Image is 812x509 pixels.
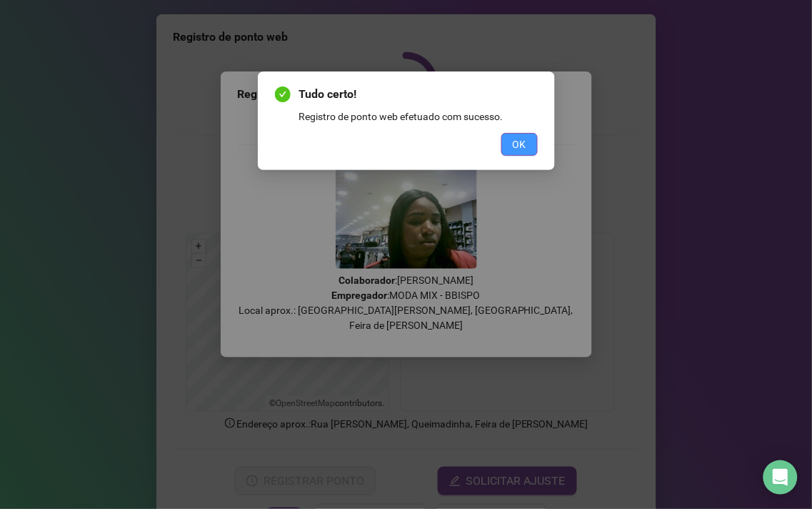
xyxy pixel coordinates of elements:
[299,109,538,124] div: Registro de ponto web efetuado com sucesso.
[513,137,526,152] span: OK
[501,133,538,156] button: OK
[275,87,291,102] span: check-circle
[763,460,798,495] div: Open Intercom Messenger
[299,86,538,103] span: Tudo certo!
